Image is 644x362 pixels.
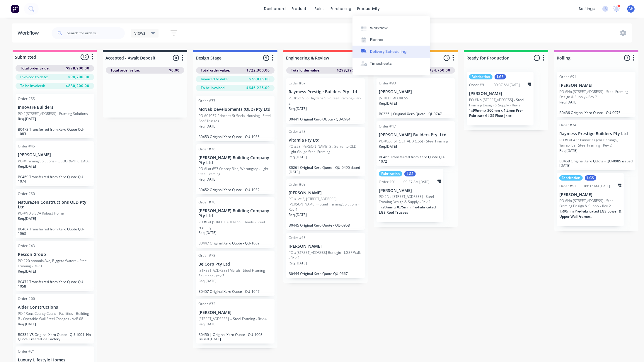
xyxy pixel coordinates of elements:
input: Search for orders... [67,27,125,39]
p: B0445 Original Xero Quote - QU-0958 [289,223,362,227]
span: Total order value: [20,66,50,71]
span: $646,225.00 [246,85,270,91]
div: Order #66 [18,296,35,301]
p: Req. [DATE] [289,154,307,160]
p: PO #Lot [STREET_ADDRESS] - Steel Framing [379,139,448,144]
div: Order #78 [198,253,215,258]
div: 09:37 AM [DATE] [404,179,430,185]
span: Total order value: [291,68,320,73]
div: Order #91 [559,74,576,79]
a: dashboard [261,4,289,13]
p: B0436 Original Xero Quote - QU-0976 [559,111,633,115]
span: $722,300.00 [246,68,270,73]
img: Factory [11,4,19,13]
p: McNab Developments (QLD) Pty Ltd [198,107,272,112]
div: Order #74 [559,123,576,128]
div: LGS [404,171,416,176]
div: Workflow [18,30,42,37]
p: [PERSON_NAME] [289,191,362,196]
p: PO #[STREET_ADDRESS] Bonogin - LGSF Walls - Rev 2 [289,250,362,261]
div: Fabrication [379,171,402,176]
p: B0261 Original Xero Quote - QU-0490 dated [DATE] [289,165,362,174]
p: PO #No.[STREET_ADDRESS] - Steel Framing Design & Supply - Rev 2 [379,194,441,205]
span: Total order value: [110,68,140,73]
div: Order #73Vitamia Pty LtdPO #23 [PERSON_NAME] St, Serrento QLD - Light Gauge Steel FramingReq.[DAT... [286,127,365,176]
div: Order #71 [18,349,35,354]
p: [STREET_ADDRESS] [379,96,409,101]
p: [PERSON_NAME] [559,83,633,88]
p: Req. [DATE] [198,124,217,129]
p: [PERSON_NAME] Building Company Pty Ltd [198,208,272,218]
div: Order #45 [18,144,35,149]
div: productivity [355,4,383,13]
p: [PERSON_NAME] [18,152,92,157]
div: Order #35 [18,96,35,101]
span: $880,200.00 [66,83,89,89]
div: Order #72 [198,301,215,307]
p: PO #No.[STREET_ADDRESS] - Steel Framing Design & Supply - Rev 2 [559,89,633,100]
p: Req. [DATE] [198,322,217,327]
div: Planner [370,37,384,43]
p: B0447 Original Xero Quote - QU-1009 [198,241,272,245]
p: Req. [DATE] [289,212,307,217]
p: Vitamia Pty Ltd [289,138,362,143]
p: [PERSON_NAME] [379,89,453,94]
p: B0441 Original Xero QUote - QU-0984 [289,117,362,121]
div: Order #91 [559,183,576,189]
div: Timesheets [370,61,392,66]
div: Order #93 [379,81,396,86]
p: PO #20 Annoula Ave, Biggera Waters - Steel Framing - Rev 1 [18,258,92,269]
p: Req. [DATE] [289,106,307,111]
div: Order #69 [289,182,306,187]
div: Order #68[PERSON_NAME]PO #[STREET_ADDRESS] Bonogin - LGSF Walls - Rev 2Req.[DATE]B0444 Original X... [286,233,365,278]
span: AH [628,6,633,11]
div: Delivery Scheduling [370,49,407,54]
button: Timesheets [352,58,430,69]
div: Order #43Rescon GroupPO #20 Annoula Ave, Biggera Waters - Steel Framing - Rev 1Req.[DATE]B0472 Tr... [16,241,94,291]
p: B0444 Original Xero Quote QU-0667 [289,271,362,276]
p: [PERSON_NAME] [559,192,621,197]
p: B0450 | Original Xero Quote - QU-1003 issued [DATE] [198,332,272,341]
p: PO #Framing Solutions -[GEOGRAPHIC_DATA] [18,159,90,164]
p: B0334-V8 Original Xero Quote - QU-1001. No Quote Created via Factory. [18,332,92,341]
span: $978,900.00 [66,66,89,71]
p: Req. [DATE] [18,216,36,221]
p: Req. [DATE] [379,101,397,106]
p: [STREET_ADDRESS] Merah - Steel Framing Solutions - rev 3 [198,268,272,278]
p: Req. [DATE] [289,261,307,266]
div: Order #43 [18,243,35,249]
p: Req. [DATE] [559,100,577,105]
p: PO #23 [PERSON_NAME] St, Serrento QLD - Light Gauge Steel Framing [289,144,362,154]
div: Order #50 [18,191,35,196]
div: Order #77McNab Developments (QLD) Pty LtdPO #C1037 Princess St Social Housing - Steel Roof Trusse... [196,96,275,141]
p: PO #Lot 423 Pinnacles (cnr Barunga), Yarrabilba - Steel Framing - Rev 2 [559,137,633,148]
p: B0468 Original Xero QUote - QU-0985 issued [DATE] [559,159,633,168]
p: Req. [DATE] [198,230,217,235]
p: Req. [DATE] [559,148,577,153]
p: PO #C1037 Princess St Social Housing - Steel Roof Trusses [198,113,272,124]
div: Order #66Alder ConstructionsPO #Rous County Council Facilities - Building B - Operable Wall Steel... [16,294,94,344]
span: Invoiced to date: [201,77,229,82]
p: PO #No.[STREET_ADDRESS] - Steel Framing Design & Supply - Rev 2 [469,97,531,108]
p: BelCorp Pty Ltd [198,262,272,267]
p: [PERSON_NAME] Builders Pty. Ltd. [379,132,453,137]
span: 1 x [379,205,383,210]
p: B0467 Transferred from Xero Quote QU-1063 [18,227,92,236]
div: Order #73 [289,129,306,134]
div: Order #77 [198,98,215,103]
span: 1 x [469,108,473,113]
span: $98,700.00 [68,74,89,80]
p: Rescon Group [18,252,92,257]
p: Req. [DATE] [18,322,36,327]
p: Raymess Prestige Builders Pty Ltd [559,131,633,136]
p: Req. [DATE] [18,269,36,274]
span: $298,395.00 [337,68,360,73]
p: Req. [DATE] [198,278,217,284]
div: Order #93[PERSON_NAME][STREET_ADDRESS]Req.[DATE]B0335 | Original Xero Quote - QU0747 [376,78,455,118]
p: PO #Lot 3, [STREET_ADDRESS][PERSON_NAME] -- Steel Framing Solutions - Rev 4 [289,196,362,212]
p: Innovare Builders [18,105,92,110]
div: Order #91 [469,82,486,88]
div: Workflow [370,26,388,31]
p: PO #Lot 657 Osprey Rise, Worongary - Light Steel Framing [198,166,272,177]
div: Order #91[PERSON_NAME]PO #No.[STREET_ADDRESS] - Steel Framing Design & Supply - Rev 2Req.[DATE]B0... [557,72,636,117]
